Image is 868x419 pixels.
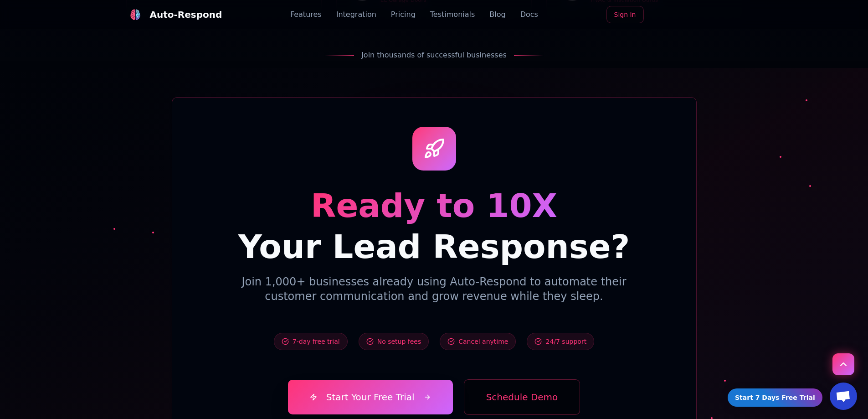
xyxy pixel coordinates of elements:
[464,379,580,415] button: Schedule Demo
[728,388,822,407] a: Start 7 Days Free Trial
[361,50,507,61] span: Join thousands of successful businesses
[230,274,638,304] p: Join 1,000+ businesses already using Auto-Respond to automate their customer communication and gr...
[377,337,421,346] span: No setup fees
[830,383,857,410] div: Open chat
[458,337,508,346] span: Cancel anytime
[290,9,322,20] a: Features
[130,9,141,20] img: logo.svg
[647,5,747,25] iframe: Sign in with Google Button
[520,9,538,20] a: Docs
[126,5,222,24] a: Auto-Respond
[311,186,557,225] span: Ready to 10X
[238,228,630,266] span: Your Lead Response?
[336,9,376,20] a: Integration
[430,9,475,20] a: Testimonials
[288,380,453,414] a: Start Your Free Trial
[606,6,644,23] a: Sign In
[391,9,416,20] a: Pricing
[489,9,505,20] a: Blog
[150,8,222,21] div: Auto-Respond
[293,337,340,346] span: 7-day free trial
[832,353,854,375] button: Scroll to top
[545,337,586,346] span: 24/7 support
